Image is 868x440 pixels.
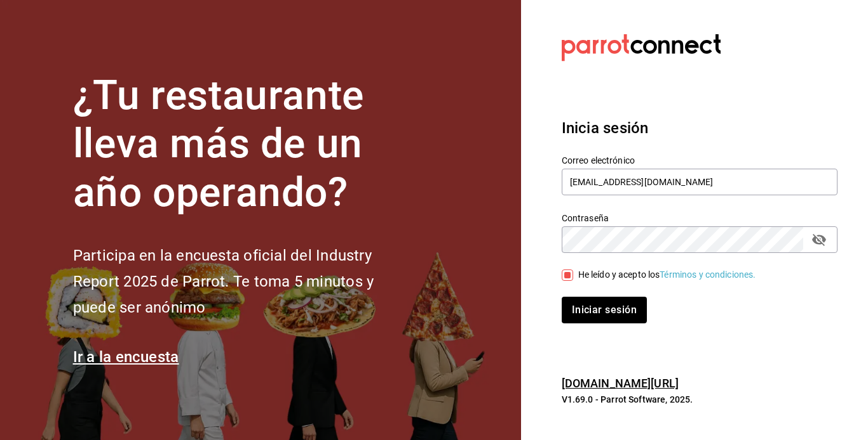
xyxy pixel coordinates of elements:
button: Iniciar sesión [562,297,647,323]
div: He leído y acepto los [578,268,756,281]
a: [DOMAIN_NAME][URL] [562,377,679,390]
input: Ingresa tu correo electrónico [562,169,837,195]
h3: Inicia sesión [562,117,837,139]
h1: ¿Tu restaurante lleva más de un año operando? [73,72,416,217]
h2: Participa en la encuesta oficial del Industry Report 2025 de Parrot. Te toma 5 minutos y puede se... [73,243,416,320]
label: Contraseña [562,213,837,222]
label: Correo electrónico [562,155,837,164]
a: Ir a la encuesta [73,348,179,366]
button: passwordField [808,229,830,250]
p: V1.69.0 - Parrot Software, 2025. [562,393,837,406]
a: Términos y condiciones. [660,269,756,280]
